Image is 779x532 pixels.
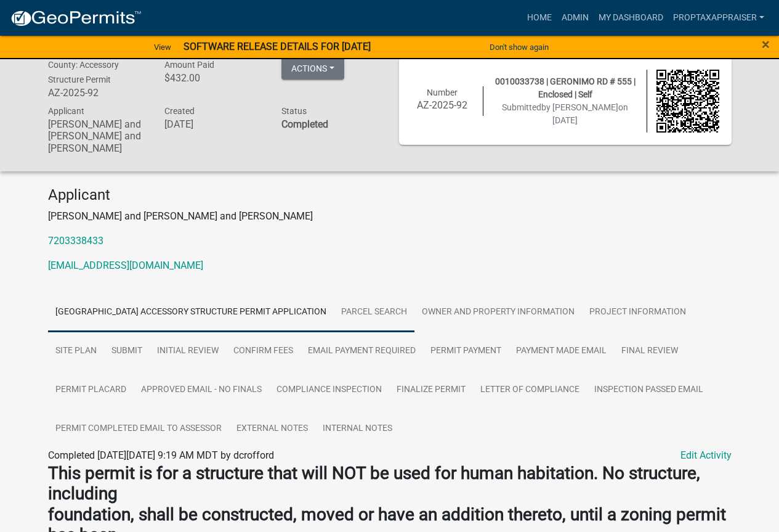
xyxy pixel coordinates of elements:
[414,293,582,332] a: Owner and Property Information
[587,370,711,410] a: Inspection Passed Email
[48,370,134,410] a: Permit Placard
[281,118,328,130] strong: Completed
[48,463,700,504] strong: This permit is for a structure that will NOT be used for human habitation. No structure, including
[423,332,509,371] a: Permit Payment
[334,293,414,332] a: Parcel search
[541,102,618,112] span: by [PERSON_NAME]
[48,409,229,449] a: Permit Completed Email to Assessor
[48,87,147,99] h6: AZ-2025-92
[582,293,693,332] a: Project Information
[48,293,334,332] a: [GEOGRAPHIC_DATA] Accessory Structure Permit Application
[680,448,732,463] a: Edit Activity
[48,118,147,154] h6: [PERSON_NAME] and [PERSON_NAME] and [PERSON_NAME]
[668,6,769,30] a: PropTaxAppraiser
[164,60,214,70] span: Amount Paid
[495,76,636,99] span: 0010033738 | GERONIMO RD # 555 | Enclosed | Self
[184,41,371,52] strong: SOFTWARE RELEASE DETAILS FOR [DATE]
[48,235,103,247] a: 7203338433
[164,106,195,116] span: Created
[48,260,203,271] a: [EMAIL_ADDRESS][DOMAIN_NAME]
[226,332,301,371] a: Confirm Fees
[315,409,400,449] a: Internal Notes
[48,106,84,116] span: Applicant
[509,332,614,371] a: Payment Made Email
[411,99,474,111] h6: AZ-2025-92
[281,106,307,116] span: Status
[149,37,176,57] a: View
[48,449,274,461] span: Completed [DATE][DATE] 9:19 AM MDT by dcrofford
[48,209,732,224] p: [PERSON_NAME] and [PERSON_NAME] and [PERSON_NAME]
[656,70,719,133] img: QR code
[48,332,104,371] a: Site Plan
[134,370,269,410] a: Approved Email - No Finals
[614,332,685,371] a: Final Review
[762,37,770,52] button: Close
[427,88,458,97] span: Number
[164,72,263,84] h6: $432.00
[281,57,344,80] button: Actions
[762,36,770,53] span: ×
[269,370,389,410] a: Compliance Inspection
[557,6,594,30] a: Admin
[48,186,732,204] h4: Applicant
[485,37,554,57] button: Don't show again
[104,332,150,371] a: Submit
[301,332,423,371] a: Email Payment Required
[594,6,668,30] a: My Dashboard
[473,370,587,410] a: Letter of Compliance
[229,409,315,449] a: External Notes
[502,102,628,125] span: Submitted on [DATE]
[522,6,557,30] a: Home
[150,332,226,371] a: Initial Review
[164,118,263,130] h6: [DATE]
[389,370,473,410] a: Finalize Permit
